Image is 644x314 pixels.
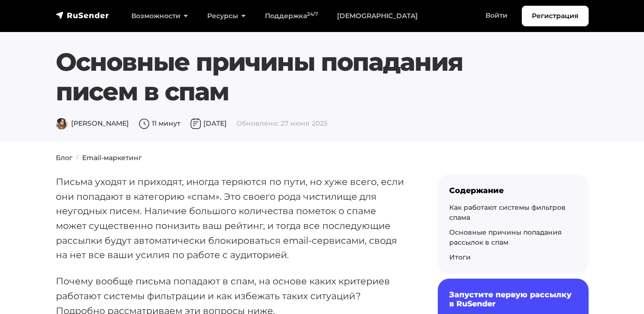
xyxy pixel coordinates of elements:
a: Регистрация [522,6,589,26]
img: Время чтения [138,118,150,130]
a: Итоги [449,253,471,261]
span: Обновлено: 27 июня 2025 [236,119,327,128]
a: Возможности [122,6,198,26]
a: [DEMOGRAPHIC_DATA] [327,6,427,26]
span: [DATE] [190,119,227,128]
h1: Основные причины попадания писем в спам [56,47,543,107]
a: Поддержка24/7 [255,6,327,26]
div: Содержание [449,186,577,195]
a: Войти [476,6,517,25]
a: Как работают системы фильтров спама [449,203,566,222]
img: RuSender [56,11,109,20]
a: Ресурсы [198,6,255,26]
span: [PERSON_NAME] [56,119,129,128]
a: Основные причины попадания рассылок в спам [449,228,562,247]
span: 11 минут [138,119,180,128]
h6: Запустите первую рассылку в RuSender [449,290,577,308]
a: Блог [56,153,73,162]
li: Email-маркетинг [73,153,142,163]
sup: 24/7 [307,11,318,17]
img: Дата публикации [190,118,201,130]
nav: breadcrumb [50,153,594,163]
p: Письма уходят и приходят, иногда теряются по пути, но хуже всего, если они попадают в категорию «... [56,174,407,262]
